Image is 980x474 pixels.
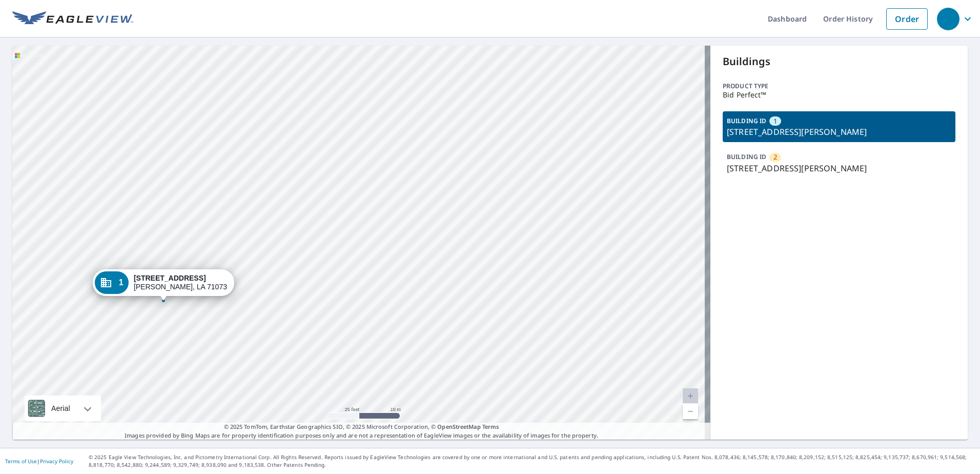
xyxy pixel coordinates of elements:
[773,116,777,126] span: 1
[437,423,480,430] a: OpenStreetMap
[723,91,955,99] p: Bid Perfect™
[89,453,975,469] p: © 2025 Eagle View Technologies, Inc. and Pictometry International Corp. All Rights Reserved. Repo...
[727,162,951,174] p: [STREET_ADDRESS][PERSON_NAME]
[12,11,133,27] img: EV Logo
[93,269,234,301] div: Dropped pin, building 1, Commercial property, 753 N Main St Sibley, LA 71073
[224,423,499,431] span: © 2025 TomTom, Earthstar Geographics SIO, © 2025 Microsoft Corporation, ©
[134,274,227,291] div: [PERSON_NAME], LA 71073
[683,388,698,404] a: Current Level 20, Zoom In Disabled
[727,116,766,125] p: BUILDING ID
[12,423,710,440] p: Images provided by Bing Maps are for property identification purposes only and are not a represen...
[683,404,698,419] a: Current Level 20, Zoom Out
[727,152,766,161] p: BUILDING ID
[727,126,951,138] p: [STREET_ADDRESS][PERSON_NAME]
[134,274,206,282] strong: [STREET_ADDRESS]
[5,458,37,465] a: Terms of Use
[723,82,955,91] p: Product type
[119,279,124,286] span: 1
[25,396,101,421] div: Aerial
[40,458,73,465] a: Privacy Policy
[48,396,73,421] div: Aerial
[5,458,73,464] p: |
[482,423,499,430] a: Terms
[723,54,955,69] p: Buildings
[773,152,777,162] span: 2
[886,8,928,30] a: Order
